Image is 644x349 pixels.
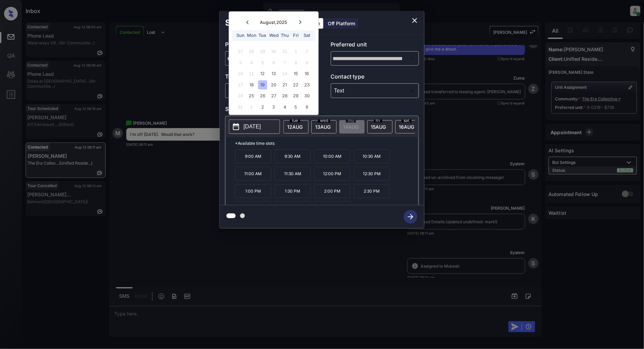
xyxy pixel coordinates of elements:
span: 16 AUG [399,124,414,130]
button: close [408,14,422,27]
div: Choose Tuesday, August 19th, 2025 [258,80,267,89]
p: Select slot [225,105,419,116]
div: Choose Saturday, August 16th, 2025 [302,69,311,79]
div: Sun [236,31,245,40]
div: Choose Saturday, August 23rd, 2025 [302,80,311,89]
div: Choose Thursday, September 4th, 2025 [280,102,290,112]
span: 12 AUG [287,124,303,130]
div: Not available Tuesday, August 5th, 2025 [258,58,267,67]
p: 2:00 PM [314,184,350,198]
div: date-select [283,120,309,134]
div: Not available Thursday, August 7th, 2025 [280,58,290,67]
div: Choose Saturday, September 6th, 2025 [302,102,311,112]
div: Choose Friday, August 15th, 2025 [291,69,301,79]
div: Not available Sunday, August 10th, 2025 [236,69,245,79]
p: 1:00 PM [235,184,271,198]
p: 9:30 AM [275,149,311,163]
p: 11:30 AM [275,167,311,181]
div: Not available Wednesday, July 30th, 2025 [269,47,278,56]
div: Not available Sunday, August 31st, 2025 [236,102,245,112]
div: Choose Wednesday, August 20th, 2025 [269,80,278,89]
div: Choose Monday, August 25th, 2025 [247,92,256,101]
div: Not available Monday, August 4th, 2025 [247,58,256,67]
h2: Schedule Tour [220,11,289,35]
div: date-select [311,120,337,134]
div: Choose Wednesday, August 27th, 2025 [269,92,278,101]
div: In Person [227,85,312,96]
div: Choose Thursday, August 28th, 2025 [280,92,290,101]
p: Tour type [225,72,313,83]
p: Contact type [331,72,419,83]
span: fri [374,118,382,123]
div: Mon [247,31,256,40]
div: Not available Tuesday, July 29th, 2025 [258,47,267,56]
div: Not available Monday, July 28th, 2025 [247,47,256,56]
div: Sat [302,31,311,40]
span: 15 AUG [371,124,386,130]
div: Not available Wednesday, August 6th, 2025 [269,58,278,67]
div: Text [333,85,418,96]
div: Not available Sunday, August 17th, 2025 [236,80,245,89]
div: date-select [367,120,393,134]
div: Not available Friday, August 1st, 2025 [291,47,301,56]
div: Fri [291,31,301,40]
p: 9:00 AM [235,149,271,163]
p: 12:00 PM [314,167,350,181]
span: wed [318,118,330,123]
div: Not available Sunday, August 24th, 2025 [236,92,245,101]
div: Choose Tuesday, September 2nd, 2025 [258,102,267,112]
div: Not available Thursday, August 14th, 2025 [280,69,290,79]
div: Choose Thursday, August 21st, 2025 [280,80,290,89]
div: Choose Friday, August 22nd, 2025 [291,80,301,89]
div: Choose Wednesday, September 3rd, 2025 [269,102,278,112]
p: 12:30 PM [354,167,390,181]
p: 3:30 PM [275,201,311,215]
div: Not available Monday, September 1st, 2025 [247,102,256,112]
div: Choose Saturday, August 30th, 2025 [302,92,311,101]
div: Choose Wednesday, August 13th, 2025 [269,69,278,79]
div: Choose Tuesday, August 12th, 2025 [258,69,267,79]
p: 1:30 PM [275,184,311,198]
div: month 2025-08 [231,46,316,113]
span: tue [290,118,300,123]
span: 13 AUG [315,124,331,130]
button: btn-next [400,208,422,226]
div: Choose Monday, August 18th, 2025 [247,80,256,89]
div: Not available Thursday, July 31st, 2025 [280,47,290,56]
button: [DATE] [229,120,280,134]
p: Preferred community [225,40,313,51]
p: 10:30 AM [354,149,390,163]
p: 2:30 PM [354,184,390,198]
div: Tue [258,31,267,40]
div: Wed [269,31,278,40]
p: 11:00 AM [235,167,271,181]
div: Thu [280,31,290,40]
div: Choose Friday, August 29th, 2025 [291,92,301,101]
div: Not available Saturday, August 9th, 2025 [302,58,311,67]
div: date-select [395,120,421,134]
p: [DATE] [244,123,261,131]
p: 3:00 PM [235,201,271,215]
div: Choose Friday, September 5th, 2025 [291,102,301,112]
p: *Available time slots [235,137,419,149]
div: Choose Tuesday, August 26th, 2025 [258,92,267,101]
div: Not available Sunday, July 27th, 2025 [236,47,245,56]
span: sat [402,118,412,123]
p: 10:00 AM [314,149,350,163]
div: Off Platform [324,18,358,29]
div: Not available Saturday, August 2nd, 2025 [302,47,311,56]
div: Not available Monday, August 11th, 2025 [247,69,256,79]
div: Not available Sunday, August 3rd, 2025 [236,58,245,67]
p: 4:00 PM [314,201,350,215]
div: Not available Friday, August 8th, 2025 [291,58,301,67]
p: Preferred unit [331,40,419,51]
